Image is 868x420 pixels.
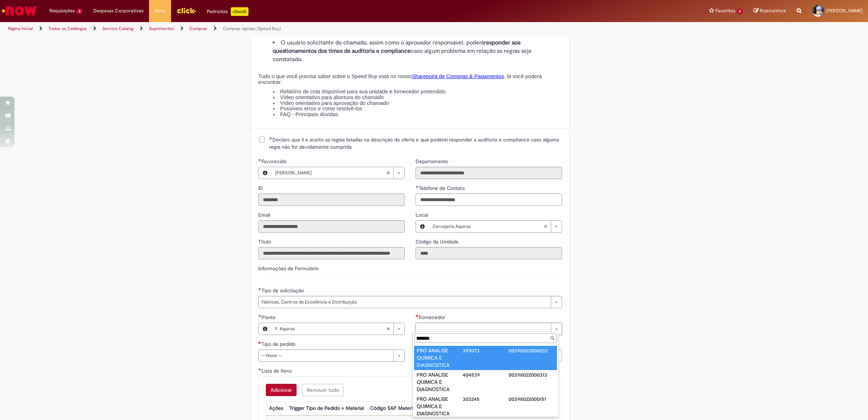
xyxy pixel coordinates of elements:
div: 00398022000232 [509,347,554,354]
div: 303245 [463,395,509,403]
div: 404539 [463,371,509,378]
div: 00398022000313 [509,371,554,378]
div: 399073 [463,347,509,354]
div: PRO ANALISE QUIMICA E DIAGNOSTICA [417,347,463,369]
div: PRO ANALISE QUIMICA E DIAGNOSTICA [417,395,463,417]
ul: Fornecedor [413,344,558,417]
div: PRO ANALISE QUIMICA E DIAGNOSTICA [417,371,463,393]
div: 00398022000151 [509,395,554,403]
